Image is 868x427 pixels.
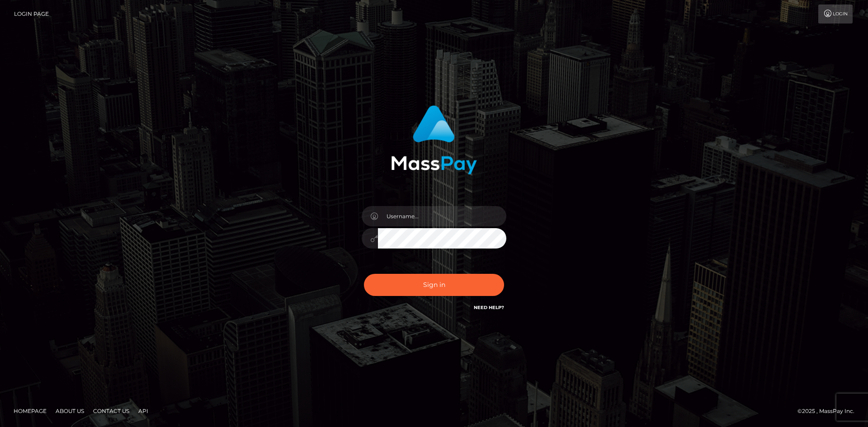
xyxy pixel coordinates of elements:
a: Contact Us [90,404,133,418]
a: Need Help? [474,305,504,310]
a: API [135,404,152,418]
input: Username... [378,206,506,226]
div: © 2025 , MassPay Inc. [797,406,861,416]
a: Homepage [10,404,50,418]
a: About Us [52,404,88,418]
a: Login [818,5,853,23]
a: Login Page [14,5,49,23]
button: Sign in [364,274,504,296]
img: MassPay Login [391,105,477,174]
